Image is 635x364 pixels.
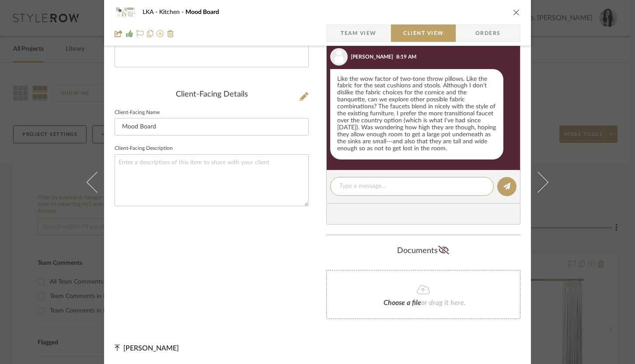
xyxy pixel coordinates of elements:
label: Client-Facing Description [115,146,173,151]
button: close [513,8,520,16]
span: [PERSON_NAME] [123,345,179,352]
span: Mood Board [185,9,219,15]
div: 8:19 AM [396,53,416,61]
label: Client-Facing Name [115,111,160,115]
div: Documents [326,244,520,258]
div: Client-Facing Details [115,90,309,100]
span: Team View [341,24,377,42]
span: Choose a file [384,299,421,306]
span: LKA [143,9,159,15]
img: Remove from project [167,30,174,37]
img: user_avatar.png [330,48,348,66]
input: Enter Client-Facing Item Name [115,118,309,135]
span: Client View [403,24,443,42]
span: Orders [466,24,510,42]
span: Kitchen [159,9,185,15]
div: [PERSON_NAME] [351,53,393,61]
img: d0ffb9e1-8cd5-4bb1-8b0d-cd14f55237eb_48x40.jpg [115,3,136,21]
div: Like the wow factor of two-tone throw pillows. Like the fabric for the seat cushions and stools. ... [330,69,503,159]
span: or drag it here. [421,299,466,306]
